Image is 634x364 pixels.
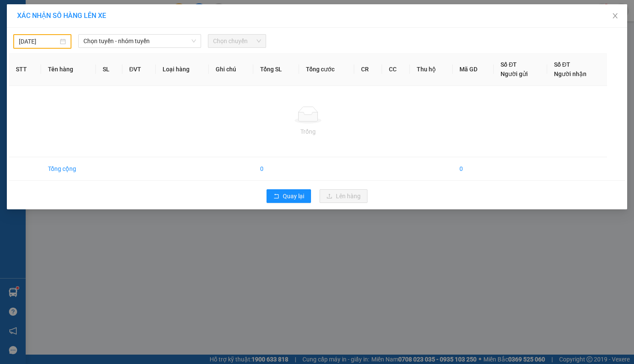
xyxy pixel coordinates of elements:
[320,189,367,203] button: uploadLên hàng
[273,193,279,200] span: rollback
[453,53,494,86] th: Mã GD
[6,55,77,65] div: 40.000
[501,70,528,77] span: Người gửi
[82,7,169,28] div: VP [GEOGRAPHIC_DATA]
[16,127,600,136] div: Trống
[122,53,156,86] th: ĐVT
[7,26,76,37] div: XUAN
[554,61,570,68] span: Số ĐT
[17,12,106,20] span: XÁC NHẬN SỐ HÀNG LÊN XE
[7,37,76,49] div: 0968281659
[267,189,311,203] button: rollbackQuay lại
[253,53,299,86] th: Tổng SL
[501,61,517,68] span: Số ĐT
[283,191,304,201] span: Quay lại
[253,157,299,181] td: 0
[82,38,169,50] div: 0847279838
[7,7,21,16] span: Gửi:
[9,53,41,86] th: STT
[213,35,261,47] span: Chọn chuyến
[354,53,382,86] th: CR
[6,56,39,65] span: Cước rồi :
[299,53,354,86] th: Tổng cước
[191,38,196,44] span: down
[82,8,102,17] span: Nhận:
[41,53,95,86] th: Tên hàng
[603,4,627,28] button: Close
[83,35,196,47] span: Chọn tuyến - nhóm tuyến
[7,7,76,26] div: [PERSON_NAME]
[41,157,95,181] td: Tổng cộng
[96,53,122,86] th: SL
[209,53,253,86] th: Ghi chú
[382,53,410,86] th: CC
[156,53,208,86] th: Loại hàng
[82,28,169,38] div: [PERSON_NAME]
[612,12,619,19] span: close
[554,70,587,77] span: Người nhận
[410,53,453,86] th: Thu hộ
[453,157,494,181] td: 0
[19,37,58,46] input: 13/10/2025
